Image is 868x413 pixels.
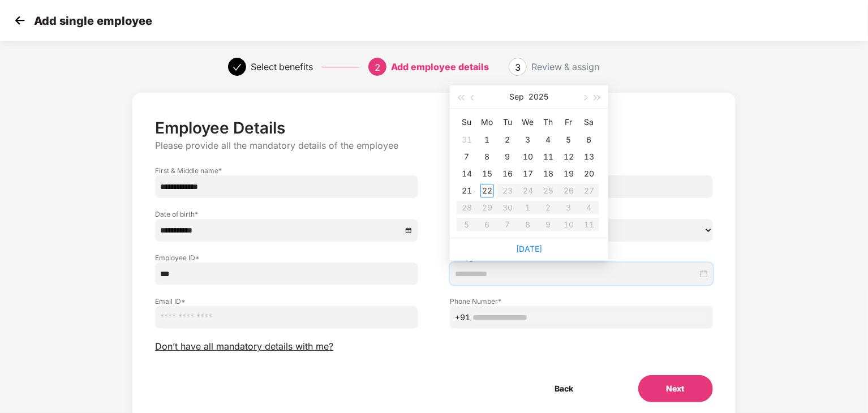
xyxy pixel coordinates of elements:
[11,12,28,29] img: svg+xml;base64,PHN2ZyB4bWxucz0iaHR0cDovL3d3dy53My5vcmcvMjAwMC9zdmciIHdpZHRoPSIzMCIgaGVpZ2h0PSIzMC...
[477,148,497,165] td: 2025-09-08
[518,113,538,131] th: We
[455,311,470,324] span: +91
[460,133,474,147] div: 31
[457,131,477,148] td: 2025-08-31
[518,165,538,182] td: 2025-09-17
[497,165,518,182] td: 2025-09-16
[501,167,514,180] div: 16
[531,58,599,76] div: Review & assign
[579,148,599,165] td: 2025-09-13
[457,182,477,199] td: 2025-09-21
[558,113,579,131] th: Fr
[480,167,494,180] div: 15
[497,131,518,148] td: 2025-09-02
[457,148,477,165] td: 2025-09-07
[155,166,418,175] label: First & Middle name
[155,140,712,152] p: Please provide all the mandatory details of the employee
[480,184,494,197] div: 22
[450,296,713,306] label: Phone Number
[477,165,497,182] td: 2025-09-15
[538,113,558,131] th: Th
[579,113,599,131] th: Sa
[579,131,599,148] td: 2025-09-06
[538,148,558,165] td: 2025-09-11
[480,150,494,164] div: 8
[558,165,579,182] td: 2025-09-19
[477,182,497,199] td: 2025-09-22
[460,167,474,180] div: 14
[155,209,418,219] label: Date of birth
[538,131,558,148] td: 2025-09-04
[562,167,575,180] div: 19
[558,148,579,165] td: 2025-09-12
[477,113,497,131] th: Mo
[477,131,497,148] td: 2025-09-01
[391,58,489,76] div: Add employee details
[582,150,596,164] div: 13
[521,167,535,180] div: 17
[251,58,313,76] div: Select benefits
[527,375,602,402] button: Back
[457,165,477,182] td: 2025-09-14
[155,118,712,137] p: Employee Details
[558,131,579,148] td: 2025-09-05
[460,150,474,164] div: 7
[582,133,596,147] div: 6
[518,148,538,165] td: 2025-09-10
[516,244,542,253] a: [DATE]
[542,133,555,147] div: 4
[155,296,418,306] label: Email ID
[521,133,535,147] div: 3
[155,253,418,263] label: Employee ID
[510,85,525,108] button: Sep
[497,148,518,165] td: 2025-09-09
[521,150,535,164] div: 10
[155,341,333,352] span: Don’t have all mandatory details with me?
[501,133,514,147] div: 2
[375,62,380,73] span: 2
[518,131,538,148] td: 2025-09-03
[34,14,152,28] p: Add single employee
[480,133,494,147] div: 1
[542,167,555,180] div: 18
[579,165,599,182] td: 2025-09-20
[562,150,575,164] div: 12
[542,150,555,164] div: 11
[501,150,514,164] div: 9
[529,85,549,108] button: 2025
[497,113,518,131] th: Tu
[457,113,477,131] th: Su
[460,184,474,197] div: 21
[233,63,242,72] span: check
[515,62,521,73] span: 3
[638,375,713,402] button: Next
[582,167,596,180] div: 20
[562,133,575,147] div: 5
[538,165,558,182] td: 2025-09-18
